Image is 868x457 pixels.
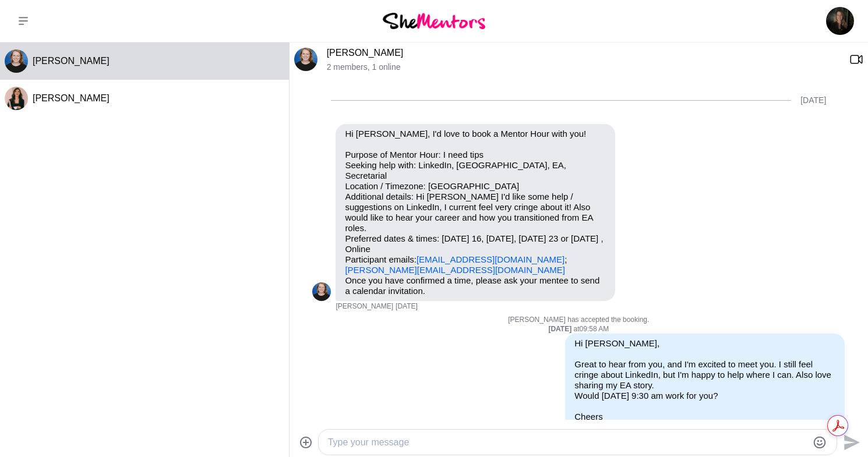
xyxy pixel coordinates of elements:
[312,282,331,301] div: Hannah Legge
[345,275,606,296] p: Once you have confirmed a time, please ask your mentee to send a calendar invitation.
[345,150,606,275] p: Purpose of Mentor Hour: I need tips Seeking help with: LinkedIn, [GEOGRAPHIC_DATA], EA, Secretari...
[336,302,393,311] span: [PERSON_NAME]
[826,7,854,35] img: Marisse van den Berg
[345,129,606,139] p: Hi [PERSON_NAME], I'd love to book a Mentor Hour with you!
[548,325,573,333] strong: [DATE]
[327,48,404,58] a: [PERSON_NAME]
[294,48,317,71] div: Hannah Legge
[294,48,317,71] img: H
[312,282,331,301] img: H
[383,13,485,29] img: She Mentors Logo
[312,316,845,325] p: [PERSON_NAME] has accepted the booking.
[574,412,835,443] p: Cheers Marisse Mob 0423 345 997
[33,93,110,103] span: [PERSON_NAME]
[328,435,807,449] textarea: Type your message
[5,49,28,73] img: H
[312,325,845,334] div: at 09:58 AM
[417,254,564,264] a: [EMAIL_ADDRESS][DOMAIN_NAME]
[837,429,863,455] button: Send
[813,435,827,449] button: Emoji picker
[5,87,28,110] img: M
[800,95,826,105] div: [DATE]
[345,265,565,275] a: [PERSON_NAME][EMAIL_ADDRESS][DOMAIN_NAME]
[327,62,840,72] p: 2 members , 1 online
[574,359,835,401] p: Great to hear from you, and I'm excited to meet you. I still feel cringe about LinkedIn, but I'm ...
[396,302,418,311] time: 2025-08-05T21:06:40.694Z
[5,87,28,110] div: Mariana Queiroz
[574,338,835,349] p: Hi [PERSON_NAME],
[33,56,110,66] span: [PERSON_NAME]
[5,49,28,73] div: Hannah Legge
